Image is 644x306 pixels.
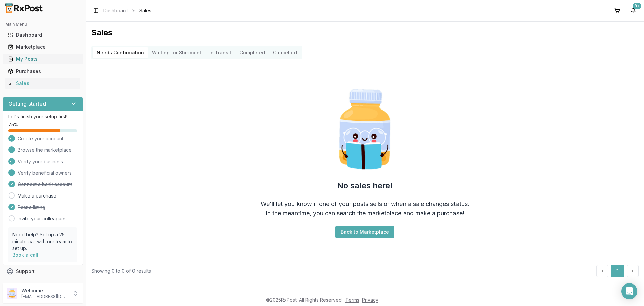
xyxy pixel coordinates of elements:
div: In the meantime, you can search the marketplace and make a purchase! [266,209,464,218]
p: Need help? Set up a 25 minute call with our team to set up. [12,231,73,252]
span: Connect a bank account [18,181,72,188]
a: Make a purchase [18,192,56,199]
div: Sales [8,80,77,87]
div: Marketplace [8,44,77,50]
span: Feedback [16,280,39,287]
button: My Posts [3,54,83,64]
h2: No sales here! [337,180,393,191]
p: [EMAIL_ADDRESS][DOMAIN_NAME] [21,294,68,299]
h2: Main Menu [5,21,80,27]
button: Completed [235,47,269,58]
div: 9+ [633,3,641,9]
p: Welcome [21,287,68,294]
span: Browse the marketplace [18,147,72,154]
h1: Sales [91,27,639,38]
a: Invite your colleagues [18,215,67,222]
button: Needs Confirmation [93,47,148,58]
a: Sales [5,77,80,89]
div: Dashboard [8,32,77,38]
p: Let's finish your setup first! [8,113,77,120]
a: Dashboard [5,29,80,41]
span: Post a listing [18,204,45,211]
a: Book a call [12,252,38,258]
div: Showing 0 to 0 of 0 results [91,268,151,274]
a: Privacy [362,297,378,303]
button: Purchases [3,66,83,77]
nav: breadcrumb [103,7,151,14]
img: RxPost Logo [3,3,46,13]
button: Cancelled [269,47,301,58]
a: Marketplace [5,41,80,53]
button: Sales [3,78,83,89]
button: 1 [611,265,624,277]
a: Purchases [5,65,80,77]
button: Dashboard [3,30,83,40]
a: My Posts [5,53,80,65]
img: Smart Pill Bottle [322,86,408,172]
span: Verify beneficial owners [18,170,72,176]
span: Sales [139,7,151,14]
button: Feedback [3,277,83,290]
div: Open Intercom Messenger [621,283,637,299]
span: Create your account [18,135,63,142]
button: Marketplace [3,42,83,52]
img: User avatar [7,288,17,299]
span: Verify your business [18,158,63,165]
div: We'll let you know if one of your posts sells or when a sale changes status. [261,199,469,209]
span: 75 % [8,121,18,128]
h3: Getting started [8,100,46,108]
a: Dashboard [103,7,128,14]
button: Support [3,265,83,277]
button: In Transit [205,47,235,58]
button: Back to Marketplace [335,226,394,238]
div: Purchases [8,68,77,75]
button: Waiting for Shipment [148,47,205,58]
a: Terms [345,297,359,303]
button: 9+ [628,5,639,16]
div: My Posts [8,56,77,62]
